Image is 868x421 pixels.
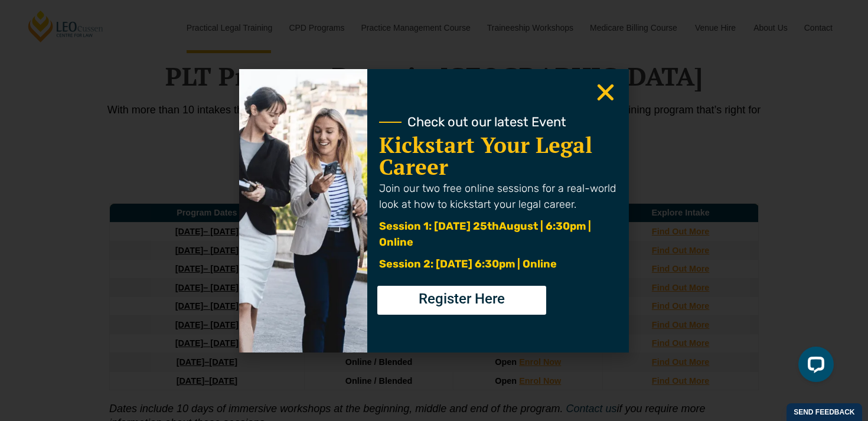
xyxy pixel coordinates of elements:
[407,116,566,129] span: Check out our latest Event
[379,182,616,211] span: Join our two free online sessions for a real-world look at how to kickstart your legal career.
[377,286,546,315] a: Register Here
[487,220,499,233] span: th
[379,130,592,181] a: Kickstart Your Legal Career
[789,342,838,391] iframe: LiveChat chat widget
[419,292,505,306] span: Register Here
[379,257,557,270] span: Session 2: [DATE] 6:30pm | Online
[379,220,591,249] span: August | 6:30pm | Online
[379,220,487,233] span: Session 1: [DATE] 25
[594,81,617,104] a: Close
